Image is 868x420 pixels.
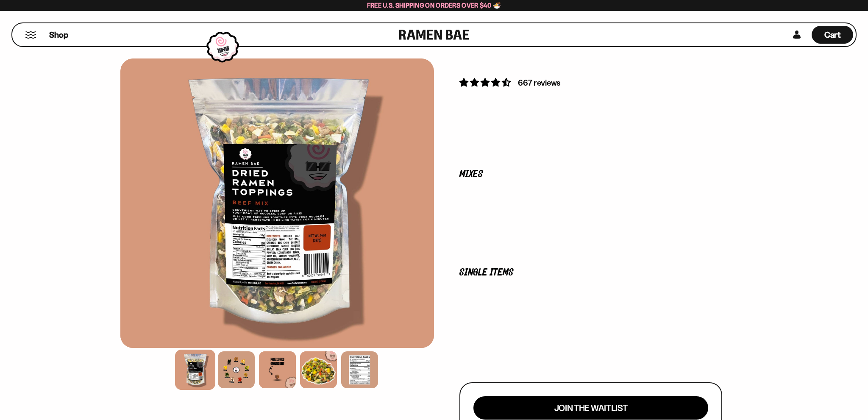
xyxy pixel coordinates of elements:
[824,30,841,40] span: Cart
[25,31,36,39] button: Mobile Menu Trigger
[459,77,512,88] span: 4.64 stars
[367,1,501,9] span: Free U.S. Shipping on Orders over $40 🍜
[459,170,722,178] p: Mixes
[812,23,853,46] a: Cart
[459,269,722,277] p: Single Items
[49,29,68,41] span: Shop
[49,26,68,44] a: Shop
[473,396,708,420] button: Join the waitlist
[518,78,560,88] span: 667 reviews
[554,403,628,412] span: Join the waitlist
